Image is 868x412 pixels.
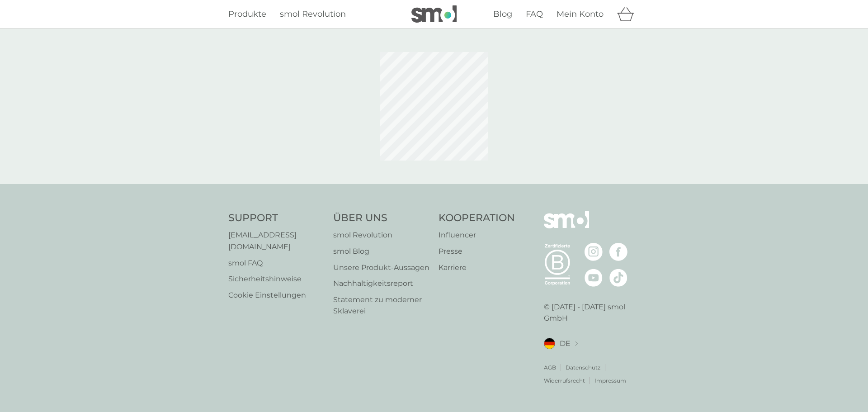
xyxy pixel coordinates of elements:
a: smol Blog [333,246,429,257]
a: smol Revolution [333,229,429,241]
span: Mein Konto [557,9,604,19]
a: Statement zu moderner Sklaverei [333,294,429,317]
a: Widerrufsrecht [544,376,585,385]
a: Sicherheitshinweise [228,273,324,285]
img: smol [544,211,589,242]
a: Unsere Produkt‑Aussagen [333,262,429,274]
a: Blog [493,8,512,21]
a: Cookie Einstellungen [228,289,324,301]
a: smol FAQ [228,257,324,269]
a: Influencer [439,229,515,241]
img: besuche die smol YouTube Seite [585,269,603,287]
h4: Über Uns [333,211,429,225]
img: besuche die smol Instagram Seite [585,243,603,261]
img: DE flag [544,338,555,349]
a: Karriere [439,262,515,274]
span: FAQ [526,9,543,19]
span: smol Revolution [280,9,346,19]
a: Produkte [228,8,266,21]
img: Standort auswählen [575,341,578,346]
h4: Kooperation [439,211,515,225]
span: Produkte [228,9,266,19]
a: FAQ [526,8,543,21]
a: [EMAIL_ADDRESS][DOMAIN_NAME] [228,229,324,252]
span: Blog [493,9,512,19]
p: © [DATE] - [DATE] smol GmbH [544,301,640,324]
a: smol Revolution [280,8,346,21]
a: AGB [544,363,556,372]
span: DE [560,338,571,350]
a: Mein Konto [557,8,604,21]
img: smol [411,5,457,23]
a: Presse [439,246,515,257]
a: Datenschutz [566,363,600,372]
a: Impressum [594,376,626,385]
a: Nachhaltigkeitsreport [333,278,429,289]
img: besuche die smol TikTok Seite [609,269,627,287]
img: besuche die smol Facebook Seite [609,243,627,261]
div: Warenkorb [617,5,640,23]
h4: Support [228,211,324,225]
